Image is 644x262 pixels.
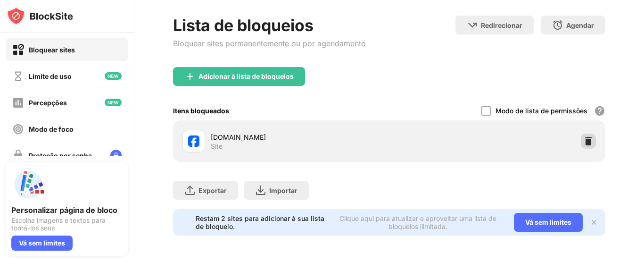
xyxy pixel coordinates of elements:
font: Adicionar à lista de bloqueios [198,72,294,80]
img: push-custom-page.svg [11,168,45,202]
font: Lista de bloqueios [173,16,314,35]
img: logo-blocksite.svg [7,7,73,25]
img: new-icon.svg [105,72,122,80]
font: Escolha imagens e textos para torná-los seus [11,216,106,232]
font: [DOMAIN_NAME] [211,133,266,141]
font: Bloquear sites [29,46,75,54]
img: lock-menu.svg [110,150,122,161]
font: Redirecionar [481,21,522,29]
img: password-protection-off.svg [12,150,24,161]
font: Vá sem limites [525,218,571,226]
font: Site [211,142,223,150]
font: Percepções [29,99,67,107]
font: Itens bloqueados [173,107,229,115]
font: Importar [269,186,297,194]
font: Bloquear sites permanentemente ou por agendamento [173,39,366,48]
img: focus-off.svg [12,123,24,135]
font: Modo de lista de permissões [495,107,587,115]
font: Restam 2 sites para adicionar à sua lista de bloqueio. [196,214,324,230]
font: Exportar [198,186,227,194]
img: favicons [188,135,199,147]
font: Modo de foco [29,125,74,133]
img: x-button.svg [590,219,598,226]
img: insights-off.svg [12,97,24,109]
font: Limite de uso [29,72,72,80]
font: Proteção por senha [29,152,92,160]
font: Agendar [566,21,594,29]
img: block-on.svg [12,44,24,56]
img: new-icon.svg [105,99,122,106]
img: time-usage-off.svg [12,70,24,82]
font: Personalizar página de bloco [11,205,117,215]
font: Clique aqui para atualizar e aproveitar uma lista de bloqueios ilimitada. [339,214,496,230]
font: Vá sem limites [19,239,65,247]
